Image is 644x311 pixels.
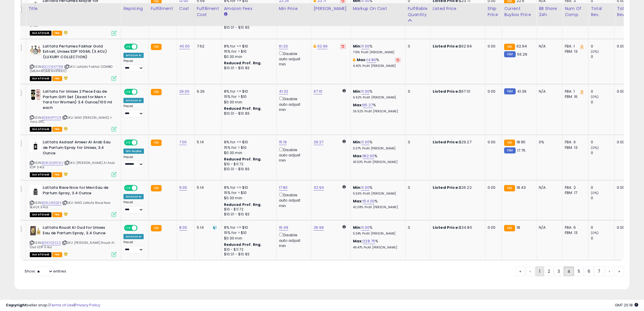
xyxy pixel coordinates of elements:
[591,140,614,145] div: 0
[591,89,614,94] div: 0
[539,6,560,18] div: BB Share 24h.
[539,89,558,94] div: N/A
[224,190,272,195] div: 15% for > $10
[565,140,584,145] div: FBA: 6
[224,236,272,241] div: $0.30 min
[433,185,459,190] b: Listed Price:
[433,139,459,145] b: Listed Price:
[224,54,272,59] div: $0.30 min
[125,186,132,191] span: ON
[353,225,362,230] b: Min:
[353,96,401,100] p: 6.92% Profit [PERSON_NAME]
[594,266,604,276] a: 7
[151,89,162,95] small: FBA
[615,302,638,308] span: 2025-09-11 20:18 GMT
[314,139,324,145] a: 29.27
[363,198,375,204] a: 154.00
[197,89,217,94] div: 6.26
[517,139,526,145] span: 18.95
[52,212,62,217] span: FBA
[517,52,528,57] span: 56.29
[125,226,132,230] span: ON
[197,140,217,145] div: 5.14
[363,238,375,244] a: 228.75
[353,232,401,236] p: 5.34% Profit [PERSON_NAME]
[137,226,146,230] span: OFF
[591,236,614,241] div: 0
[30,185,116,216] div: ASIN:
[224,89,272,94] div: 8% for <= $10
[591,191,599,195] small: (0%)
[224,100,272,105] div: $0.30 min
[488,225,497,230] div: 0.00
[488,140,497,145] div: 0.00
[363,102,373,108] a: 95.27
[30,76,51,81] span: All listings that are currently out of stock and unavailable for purchase on Amazon
[367,57,376,63] a: 14.80
[565,190,584,195] div: FBM: 17
[224,145,272,150] div: 15% for > $10
[42,160,63,165] a: B082G3PC6V
[151,185,162,191] small: FBA
[224,242,262,247] b: Reduced Prof. Rng.
[123,194,144,199] div: Amazon AI
[62,252,68,256] i: hazardous material
[62,212,68,216] i: hazardous material
[137,140,146,145] span: OFF
[539,185,558,190] div: N/A
[617,185,634,190] div: 0.00
[353,199,401,209] div: %
[137,186,146,191] span: OFF
[179,225,187,230] a: 8.00
[353,109,401,114] p: 36.92% Profit [PERSON_NAME]
[591,185,614,190] div: 0
[224,212,272,217] div: $10.01 - $10.83
[30,89,116,131] div: ASIN:
[609,268,610,274] span: ›
[565,94,584,99] div: FBM: 16
[224,230,272,235] div: 15% for > $10
[565,49,584,54] div: FBM: 13
[6,302,27,308] strong: Copyright
[408,185,426,190] div: 0
[30,172,51,177] span: All listings that are currently out of stock and unavailable for purchase on Amazon
[279,232,307,248] div: Disable auto adjust min
[353,147,401,151] p: 5.07% Profit [PERSON_NAME]
[279,225,288,230] a: 16.49
[279,89,288,94] a: 41.32
[617,6,636,18] div: Total Rev. Diff.
[279,50,307,67] div: Disable auto adjust min
[591,49,599,54] small: (0%)
[353,246,401,250] p: 49.47% Profit [PERSON_NAME]
[25,268,66,274] span: Show: entries
[179,6,192,12] div: Cost
[30,200,111,209] span: | SKU: MAG Lattafa Rave Now BLACK 3.4oz
[591,94,599,99] small: (0%)
[137,89,146,94] span: OFF
[30,127,51,132] span: All listings that are currently out of stock and unavailable for purchase on Amazon
[317,43,328,49] a: 62.99
[591,145,599,150] small: (0%)
[30,31,51,36] span: All listings that are currently out of stock and unavailable for purchase on Amazon
[30,225,41,237] img: 411kiCbj+KL._SL40_.jpg
[361,139,369,145] a: 11.00
[584,266,594,276] a: 6
[224,225,272,230] div: 8% for <= $10
[353,185,401,196] div: %
[49,302,74,308] a: Terms of Use
[591,150,614,155] div: 0
[224,94,272,99] div: 15% for > $10
[517,185,526,190] span: 18.43
[28,6,119,12] div: Title
[42,64,63,69] a: B0CCWX77B8
[279,6,309,12] div: Min Price
[179,43,190,49] a: 40.00
[224,157,262,162] b: Reduced Prof. Rng.
[224,106,262,111] b: Reduced Prof. Rng.
[52,252,62,257] span: FBA
[408,89,426,94] div: 0
[617,140,634,145] div: 0.00
[224,25,272,30] div: $10.01 - $10.83
[517,148,526,153] span: 17.75
[123,240,144,253] div: Preset:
